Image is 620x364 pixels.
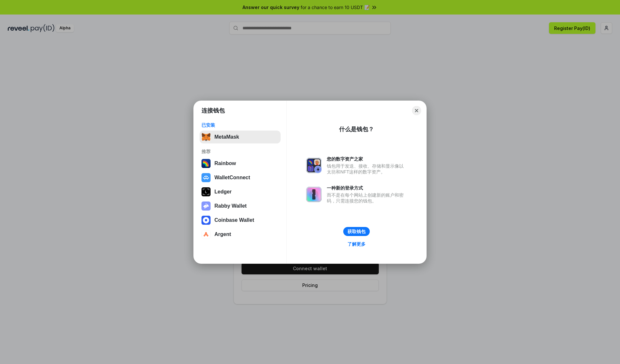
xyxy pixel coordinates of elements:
[327,185,407,191] div: 一种新的登录方式
[327,192,407,204] div: 而不是在每个网站上创建新的账户和密码，只需连接您的钱包。
[200,171,281,184] button: WalletConnect
[339,125,374,133] div: 什么是钱包？
[214,203,247,209] div: Rabby Wallet
[200,157,281,170] button: Rainbow
[201,187,211,196] img: svg+xml,%3Csvg%20xmlns%3D%22http%3A%2F%2Fwww.w3.org%2F2000%2Fsvg%22%20width%3D%2228%22%20height%3...
[306,187,322,202] img: svg+xml,%3Csvg%20xmlns%3D%22http%3A%2F%2Fwww.w3.org%2F2000%2Fsvg%22%20fill%3D%22none%22%20viewBox...
[200,228,281,241] button: Argent
[344,240,369,248] a: 了解更多
[200,214,281,227] button: Coinbase Wallet
[214,161,236,166] div: Rainbow
[201,149,279,154] div: 推荐
[200,200,281,212] button: Rabby Wallet
[343,227,370,236] button: 获取钱包
[214,189,232,195] div: Ledger
[201,216,211,225] img: svg+xml,%3Csvg%20width%3D%2228%22%20height%3D%2228%22%20viewBox%3D%220%200%2028%2028%22%20fill%3D...
[214,231,231,237] div: Argent
[327,156,407,162] div: 您的数字资产之家
[347,229,366,234] div: 获取钱包
[201,122,279,128] div: 已安装
[214,134,239,140] div: MetaMask
[214,217,254,223] div: Coinbase Wallet
[327,163,407,175] div: 钱包用于发送、接收、存储和显示像以太坊和NFT这样的数字资产。
[200,185,281,198] button: Ledger
[201,230,211,239] img: svg+xml,%3Csvg%20width%3D%2228%22%20height%3D%2228%22%20viewBox%3D%220%200%2028%2028%22%20fill%3D...
[201,202,211,211] img: svg+xml,%3Csvg%20xmlns%3D%22http%3A%2F%2Fwww.w3.org%2F2000%2Fsvg%22%20fill%3D%22none%22%20viewBox...
[201,107,225,114] h1: 连接钱包
[347,241,366,247] div: 了解更多
[201,173,211,182] img: svg+xml,%3Csvg%20width%3D%2228%22%20height%3D%2228%22%20viewBox%3D%220%200%2028%2028%22%20fill%3D...
[201,159,211,168] img: svg+xml,%3Csvg%20width%3D%22120%22%20height%3D%22120%22%20viewBox%3D%220%200%20120%20120%22%20fil...
[201,133,211,142] img: svg+xml,%3Csvg%20fill%3D%22none%22%20height%3D%2233%22%20viewBox%3D%220%200%2035%2033%22%20width%...
[214,175,250,181] div: WalletConnect
[306,158,322,173] img: svg+xml,%3Csvg%20xmlns%3D%22http%3A%2F%2Fwww.w3.org%2F2000%2Fsvg%22%20fill%3D%22none%22%20viewBox...
[412,106,421,115] button: Close
[200,131,281,143] button: MetaMask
